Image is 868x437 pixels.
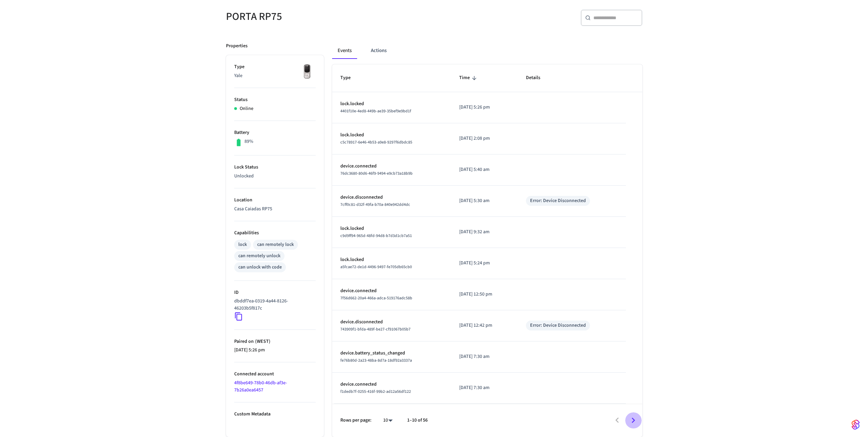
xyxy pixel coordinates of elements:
[380,415,396,425] div: 10
[234,129,316,136] p: Battery
[234,197,316,204] p: Location
[340,171,413,176] span: 76dc3680-80d6-46f9-9494-e9cb73a18b9b
[234,411,316,418] p: Custom Metadata
[459,166,510,173] p: [DATE] 5:40 am
[234,347,316,354] p: [DATE] 5:26 pm
[459,353,510,360] p: [DATE] 7:30 am
[332,64,642,403] table: sticky table
[234,298,313,312] p: dbddf7ea-0319-4a44-8126-46203b5f817c
[340,319,443,326] p: device.disconnected
[234,289,316,296] p: ID
[234,96,316,103] p: Status
[340,132,443,139] p: lock.locked
[340,100,443,108] p: lock.locked
[459,73,479,83] span: Time
[238,241,247,248] div: lock
[240,105,253,112] p: Online
[234,173,316,180] p: Unlocked
[340,381,443,388] p: device.connected
[340,108,411,114] span: 4401f10e-4ed8-449b-ae39-35bef9e9bd1f
[340,358,412,363] span: fe76b80d-2a23-48ba-8d7a-18df92a3337a
[625,412,641,428] button: Go to next page
[340,139,412,145] span: c5c78917-6e46-4b53-a9e8-9297f6dbdc85
[459,228,510,236] p: [DATE] 9:32 am
[234,63,316,71] p: Type
[238,264,282,271] div: can unlock with code
[459,322,510,329] p: [DATE] 12:42 pm
[340,233,412,239] span: c9d9ff94-965d-48fd-94d8-b7d3d1cb7a51
[234,371,316,378] p: Connected account
[340,350,443,357] p: device.battery_status_changed
[340,295,412,301] span: 7f56d662-20a4-466a-adca-519176adc58b
[340,194,443,201] p: device.disconnected
[530,197,586,204] div: Error: Device Disconnected
[459,197,510,204] p: [DATE] 5:30 am
[459,104,510,111] p: [DATE] 5:26 pm
[340,264,412,270] span: a5fcae72-de1d-4496-9497-fe705db65cb0
[340,389,411,395] span: f1dedb7f-0255-416f-99b2-ad12a56df122
[365,42,392,59] button: Actions
[234,72,316,79] p: Yale
[234,164,316,171] p: Lock Status
[459,291,510,298] p: [DATE] 12:50 pm
[340,163,443,170] p: device.connected
[340,225,443,232] p: lock.locked
[526,73,549,83] span: Details
[234,229,316,237] p: Capabilities
[332,42,357,59] button: Events
[257,241,294,248] div: can remotely lock
[340,73,360,83] span: Type
[340,287,443,295] p: device.connected
[459,135,510,142] p: [DATE] 2:08 pm
[332,42,642,59] div: ant example
[254,338,271,345] span: ( WEST )
[226,10,430,24] h5: PORTA RP75
[299,63,316,80] img: Yale Assure Touchscreen Wifi Smart Lock, Satin Nickel, Front
[340,202,410,208] span: 7cff0c81-d32f-49fa-b70a-840e942dd4dc
[407,417,428,424] p: 1–10 of 56
[340,326,411,332] span: 743909f1-bfda-489f-be27-cf91067b05b7
[530,322,586,329] div: Error: Device Disconnected
[459,384,510,391] p: [DATE] 7:30 am
[234,338,316,345] p: Paired on
[459,260,510,267] p: [DATE] 5:24 pm
[340,256,443,263] p: lock.locked
[234,205,316,213] p: Casa Caiadas RP75
[234,379,287,394] a: 4f8be649-78b0-46db-af3e-7b26a0ea6457
[340,417,372,424] p: Rows per page:
[852,419,860,430] img: SeamLogoGradient.69752ec5.svg
[226,42,248,50] p: Properties
[244,138,253,145] p: 89%
[238,252,280,260] div: can remotely unlock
